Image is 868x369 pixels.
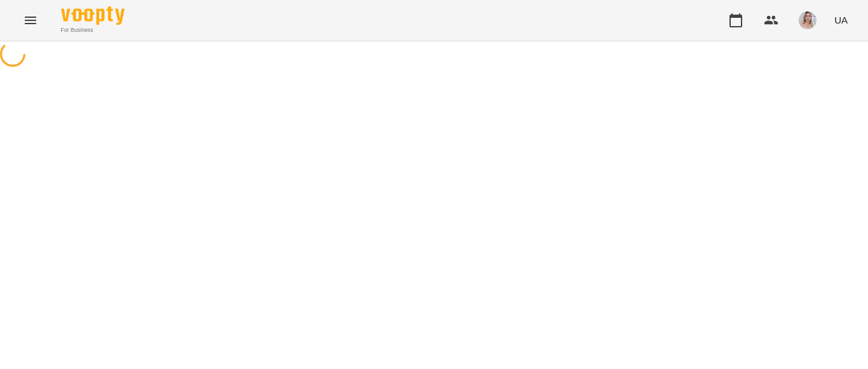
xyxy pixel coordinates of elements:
img: eda384b473dbfcce8544b7d12c621b9b.jpeg [799,11,817,29]
button: Menu [15,5,46,36]
span: UA [834,13,848,27]
span: For Business [61,26,125,34]
img: Voopty Logo [61,6,125,25]
button: UA [829,8,853,32]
